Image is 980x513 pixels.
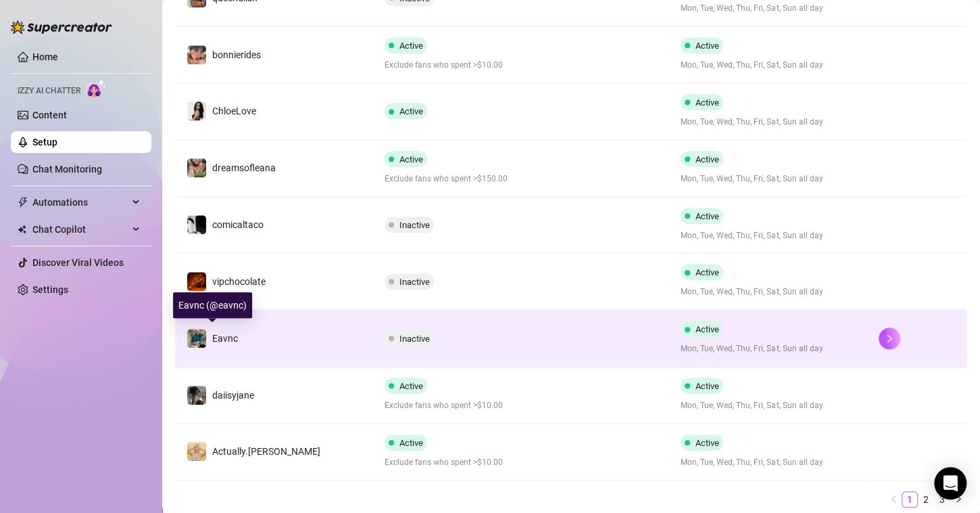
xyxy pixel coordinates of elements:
[695,381,719,391] span: Active
[86,79,107,99] img: AI Chatter
[681,2,857,15] span: Mon, Tue, Wed, Thu, Fri, Sat, Sun all day
[187,329,206,348] img: Eavnc
[399,41,423,51] span: Active
[879,328,900,349] button: right
[212,106,256,116] span: ChloeLove
[695,211,719,221] span: Active
[187,442,206,461] img: Actually.Maria
[11,20,112,34] img: logo-BBDzfeDw.svg
[32,192,128,213] span: Automations
[885,334,894,343] span: right
[918,491,934,508] li: 2
[32,257,124,268] a: Discover Viral Videos
[32,219,128,240] span: Chat Copilot
[187,45,206,64] img: bonnierides
[32,137,57,148] a: Setup
[695,97,719,108] span: Active
[681,286,857,298] span: Mon, Tue, Wed, Thu, Fri, Sat, Sun all day
[681,399,857,412] span: Mon, Tue, Wed, Thu, Fri, Sat, Sun all day
[187,102,206,120] img: ChloeLove
[32,110,67,120] a: Content
[212,390,254,401] span: daiisyjane
[399,106,423,116] span: Active
[399,334,430,344] span: Inactive
[681,173,857,185] span: Mon, Tue, Wed, Thu, Fri, Sat, Sun all day
[187,158,206,177] img: dreamsofleana
[695,41,719,51] span: Active
[695,438,719,448] span: Active
[399,154,423,164] span: Active
[399,381,423,391] span: Active
[918,492,933,507] a: 2
[187,386,206,405] img: daiisyjane
[889,495,898,503] span: left
[32,284,68,295] a: Settings
[885,491,902,508] li: Previous Page
[18,225,26,234] img: Chat Copilot
[18,85,80,97] span: Izzy AI Chatter
[902,491,918,508] li: 1
[934,467,966,499] div: Open Intercom Messenger
[212,333,238,344] span: Eavnc
[18,197,28,208] span: thunderbolt
[385,456,660,469] span: Exclude fans who spent >$10.00
[681,342,857,355] span: Mon, Tue, Wed, Thu, Fri, Sat, Sun all day
[385,59,660,72] span: Exclude fans who spent >$10.00
[212,446,320,457] span: Actually.[PERSON_NAME]
[32,164,102,175] a: Chat Monitoring
[681,59,857,72] span: Mon, Tue, Wed, Thu, Fri, Sat, Sun all day
[885,491,902,508] button: left
[399,438,423,448] span: Active
[385,173,660,185] span: Exclude fans who spent >$150.00
[187,215,206,234] img: comicaltaco
[173,292,252,318] div: Eavnc (@eavnc)
[32,51,58,62] a: Home
[695,324,719,334] span: Active
[212,162,276,173] span: dreamsofleana
[212,219,264,230] span: comicaltaco
[212,276,266,287] span: vipchocolate
[902,492,917,507] a: 1
[695,154,719,164] span: Active
[385,399,660,412] span: Exclude fans who spent >$10.00
[399,220,430,230] span: Inactive
[212,49,261,60] span: bonnierides
[681,229,857,242] span: Mon, Tue, Wed, Thu, Fri, Sat, Sun all day
[187,272,206,291] img: vipchocolate
[399,277,430,287] span: Inactive
[681,456,857,469] span: Mon, Tue, Wed, Thu, Fri, Sat, Sun all day
[681,116,857,129] span: Mon, Tue, Wed, Thu, Fri, Sat, Sun all day
[695,267,719,277] span: Active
